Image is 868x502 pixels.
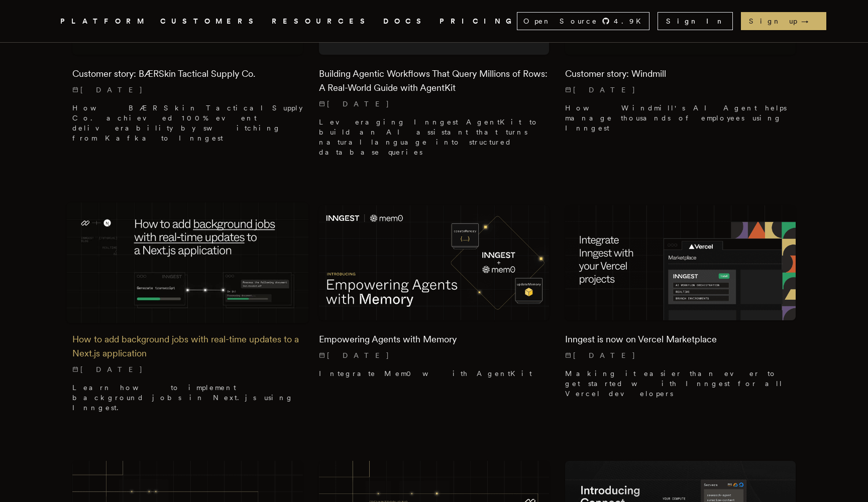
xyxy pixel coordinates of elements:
button: PLATFORM [60,15,148,28]
span: Open Source [523,16,598,26]
p: [DATE] [319,99,550,109]
a: CUSTOMERS [160,15,260,28]
span: → [801,16,818,26]
a: Featured image for Inngest is now on Vercel Marketplace blog postInngest is now on Vercel Marketp... [565,205,796,407]
p: Making it easier than ever to get started with Inngest for all Vercel developers [565,368,796,399]
h2: Customer story: Windmill [565,67,796,81]
h2: Building Agentic Workflows That Query Millions of Rows: A Real-World Guide with AgentKit [319,67,550,95]
h2: How to add background jobs with real-time updates to a Next.js application [72,332,303,360]
p: How BÆRSkin Tactical Supply Co. achieved 100% event deliverability by switching from Kafka to Inn... [72,103,303,143]
a: Sign In [658,12,733,30]
span: 4.9 K [614,16,647,26]
h2: Inngest is now on Vercel Marketplace [565,332,796,346]
p: [DATE] [565,85,796,95]
p: [DATE] [72,85,303,95]
button: RESOURCES [272,15,371,28]
a: Sign up [741,12,826,30]
h2: Empowering Agents with Memory [319,332,550,346]
a: Featured image for How to add background jobs with real-time updates to a Next.js application blo... [72,205,303,421]
p: Integrate Mem0 with AgentKit [319,368,550,379]
a: DOCS [383,15,427,28]
a: PRICING [440,15,517,28]
p: [DATE] [565,350,796,360]
img: Featured image for How to add background jobs with real-time updates to a Next.js application blo... [67,202,309,323]
p: Learn how to implement background jobs in Next.js using Inngest. [72,383,303,413]
p: Leveraging Inngest AgentKit to build an AI assistant that turns natural language into structured ... [319,117,550,157]
p: How Windmill's AI Agent helps manage thousands of employees using Inngest [565,103,796,133]
a: Featured image for Empowering Agents with Memory blog postEmpowering Agents with Memory[DATE] Int... [319,205,550,387]
p: [DATE] [319,350,550,360]
img: Featured image for Empowering Agents with Memory blog post [319,205,550,320]
p: [DATE] [72,364,303,374]
h2: Customer story: BÆRSkin Tactical Supply Co. [72,67,303,81]
img: Featured image for Inngest is now on Vercel Marketplace blog post [565,205,796,320]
